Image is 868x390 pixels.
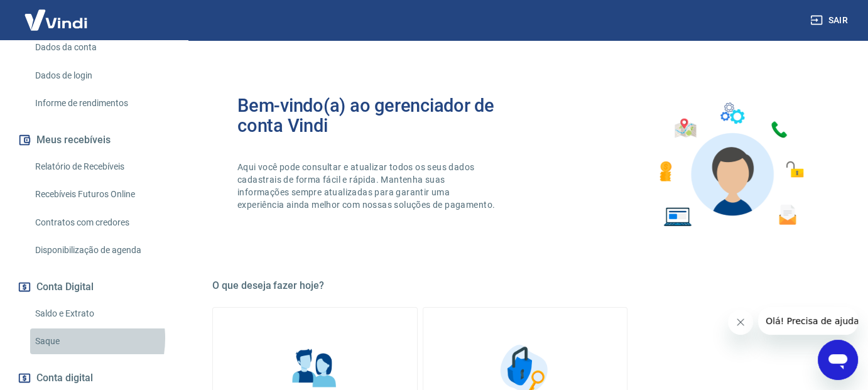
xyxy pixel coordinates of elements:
button: Sair [808,9,853,32]
a: Relatório de Recebíveis [30,154,173,180]
a: Saque [30,328,173,354]
a: Dados da conta [30,35,173,60]
p: Aqui você pode consultar e atualizar todos os seus dados cadastrais de forma fácil e rápida. Mant... [237,161,497,211]
a: Dados de login [30,63,173,89]
iframe: Botão para abrir a janela de mensagens [818,340,858,380]
iframe: Mensagem da empresa [758,307,858,335]
span: Olá! Precisa de ajuda? [8,9,106,19]
a: Informe de rendimentos [30,90,173,116]
img: Imagem de um avatar masculino com diversos icones exemplificando as funcionalidades do gerenciado... [648,95,813,234]
button: Conta Digital [15,273,173,301]
iframe: Fechar mensagem [728,310,753,335]
a: Saldo e Extrato [30,301,173,327]
h5: O que deseja fazer hoje? [212,279,838,292]
span: Conta digital [36,369,93,387]
h2: Bem-vindo(a) ao gerenciador de conta Vindi [237,95,525,136]
img: Vindi [15,1,97,39]
a: Contratos com credores [30,210,173,236]
a: Disponibilização de agenda [30,237,173,263]
a: Recebíveis Futuros Online [30,181,173,207]
button: Meus recebíveis [15,126,173,154]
